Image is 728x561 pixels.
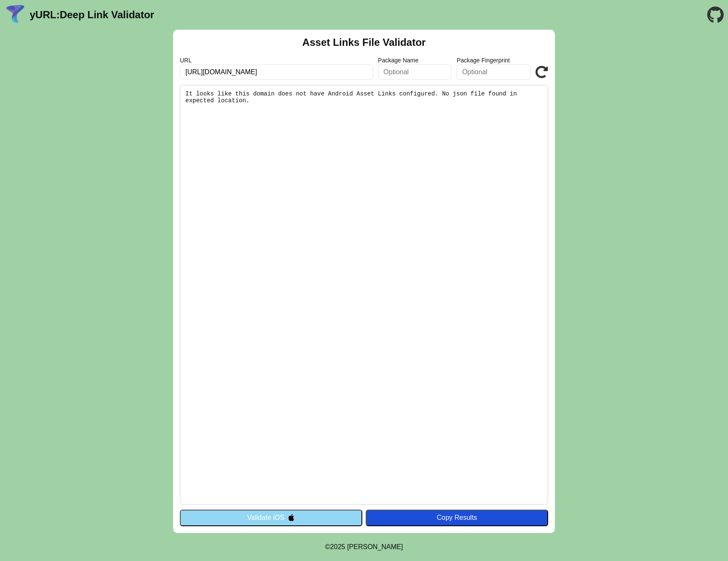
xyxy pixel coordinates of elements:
label: URL [180,57,373,64]
div: Copy Results [370,514,544,522]
img: yURL Logo [4,4,26,26]
input: Required [180,65,373,80]
a: Michael Ibragimchayev's Personal Site [347,543,403,550]
button: Validate iOS [180,510,362,526]
input: Optional [378,65,452,80]
input: Optional [456,65,530,80]
h2: Asset Links File Validator [302,36,426,48]
button: Copy Results [366,510,548,526]
span: 2025 [330,543,345,550]
pre: It looks like this domain does not have Android Asset Links configured. No json file found in exp... [180,85,548,505]
label: Package Fingerprint [456,57,530,64]
footer: © [325,533,403,561]
img: appleIcon.svg [288,514,295,521]
label: Package Name [378,57,452,64]
a: yURL:Deep Link Validator [30,9,154,21]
